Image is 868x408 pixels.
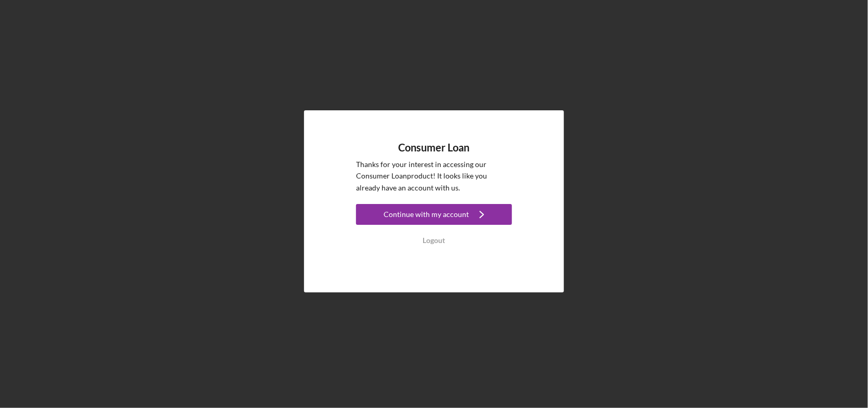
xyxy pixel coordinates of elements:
button: Logout [356,230,512,251]
button: Continue with my account [356,204,512,225]
div: Logout [423,230,445,251]
p: Thanks for your interest in accessing our Consumer Loan product! It looks like you already have a... [356,159,512,194]
a: Continue with my account [356,204,512,227]
div: Continue with my account [384,204,469,225]
h4: Consumer Loan [399,142,470,154]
